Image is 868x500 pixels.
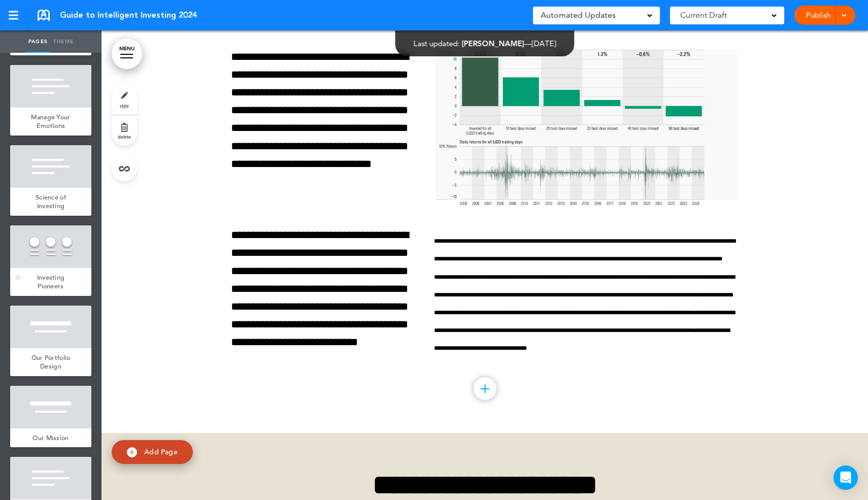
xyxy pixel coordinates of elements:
a: Manage Your Emotions​ [10,108,91,136]
span: Automated Updates [541,8,616,22]
span: [PERSON_NAME] [462,39,524,48]
div: — [414,40,556,47]
span: style [120,103,129,109]
a: Theme [51,30,76,53]
a: delete [112,115,137,146]
a: Publish [802,6,834,25]
span: Investing Pioneers [37,273,65,291]
a: Science of Investing [10,188,91,216]
span: [DATE] [532,39,556,48]
span: Our Mission [32,434,69,442]
span: Add Page [144,447,178,456]
span: Last updated: [414,39,460,48]
span: Guide to Intelligent Investing 2024 [60,10,197,21]
a: MENU [112,39,142,69]
a: Our Mission [10,428,91,448]
a: style [112,84,137,115]
a: Add Page [112,440,193,464]
span: Our Portfolio Design [31,353,71,371]
img: add.svg [127,447,137,457]
a: Our Portfolio Design [10,348,91,376]
span: Current Draft [680,8,727,22]
a: Pages [25,30,51,53]
img: 1758738411538-Screenshot2025-09-24at2.26.36PM.png [434,48,739,207]
span: Manage Your Emotions​ [31,113,70,130]
div: Open Intercom Messenger [833,465,858,490]
a: Investing Pioneers [10,268,91,296]
span: delete [118,134,131,140]
span: Science of Investing [36,193,66,211]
